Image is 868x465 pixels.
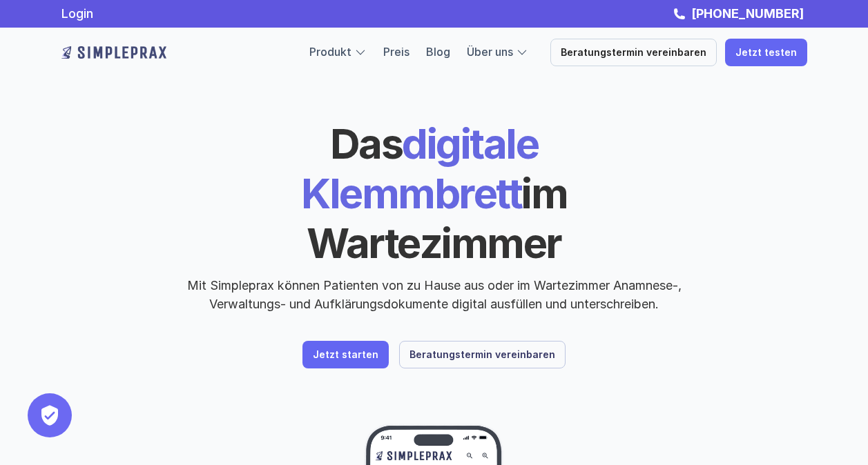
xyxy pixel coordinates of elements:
p: Beratungstermin vereinbaren [561,47,706,59]
a: Jetzt testen [725,39,807,66]
p: Mit Simpleprax können Patienten von zu Hause aus oder im Wartezimmer Anamnese-, Verwaltungs- und ... [175,276,693,313]
a: [PHONE_NUMBER] [688,6,807,21]
p: Beratungstermin vereinbaren [409,349,555,361]
h1: digitale Klemmbrett [196,119,673,268]
p: Jetzt starten [313,349,378,361]
a: Über uns [467,45,513,59]
span: im Wartezimmer [307,168,575,268]
a: Blog [426,45,450,59]
strong: [PHONE_NUMBER] [691,6,804,21]
a: Produkt [309,45,351,59]
a: Preis [383,45,409,59]
a: Login [61,6,93,21]
a: Beratungstermin vereinbaren [550,39,717,66]
p: Jetzt testen [735,47,797,59]
a: Jetzt starten [302,341,389,368]
a: Beratungstermin vereinbaren [399,341,566,368]
span: Das [330,119,403,168]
